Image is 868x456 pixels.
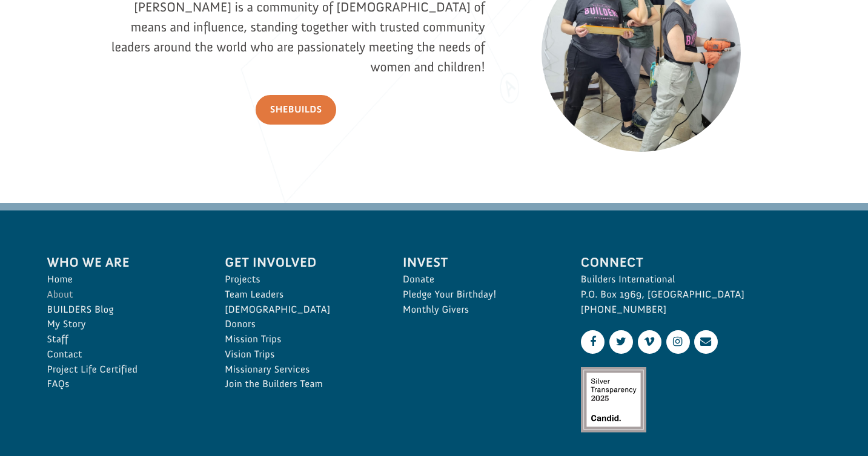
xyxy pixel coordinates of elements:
[403,287,554,302] a: Pledge Your Birthday!
[581,272,821,317] p: Builders International P.O. Box 1969, [GEOGRAPHIC_DATA] [PHONE_NUMBER]
[82,25,92,35] img: emoji confettiBall
[33,48,137,57] span: Columbia , [GEOGRAPHIC_DATA]
[666,330,690,354] a: Instagram
[581,367,646,432] img: Silver Transparency Rating for 2025 by Candid
[225,332,376,347] a: Mission Trips
[22,37,167,46] div: to
[47,287,199,302] a: About
[47,317,199,332] a: My Story
[225,362,376,377] a: Missionary Services
[256,95,337,125] a: SheBUILDS
[581,252,821,272] span: Connect
[47,377,199,392] a: FAQs
[22,12,167,36] div: Jeremy& [PERSON_NAME] donated $50
[403,252,554,272] span: Invest
[225,317,376,332] a: Donors
[171,24,225,46] button: Donate
[225,287,376,302] a: Team Leaders
[403,272,554,287] a: Donate
[609,330,633,354] a: Twitter
[28,37,198,46] strong: Project Rescue: [GEOGRAPHIC_DATA] Safe House
[47,252,199,272] span: Who We Are
[403,302,554,318] a: Monthly Givers
[581,330,605,354] a: Facebook
[638,330,661,354] a: Vimeo
[225,302,376,318] a: [DEMOGRAPHIC_DATA]
[22,48,30,57] img: US.png
[694,330,718,354] a: Contact Us
[225,377,376,392] a: Join the Builders Team
[225,252,376,272] span: Get Involved
[47,272,199,287] a: Home
[47,332,199,347] a: Staff
[47,362,199,377] a: Project Life Certified
[225,347,376,362] a: Vision Trips
[47,347,199,362] a: Contact
[225,272,376,287] a: Projects
[47,302,199,318] a: BUILDERS Blog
